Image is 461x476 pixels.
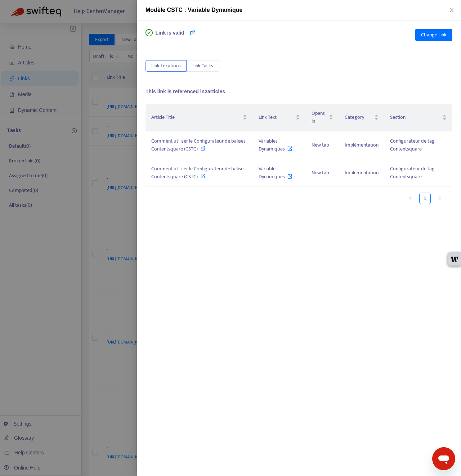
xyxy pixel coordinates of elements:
[390,165,435,181] span: Configurateur de tag Contentsquare
[345,113,373,121] span: Category
[405,193,416,204] li: Previous Page
[151,113,241,121] span: Article Title
[447,7,457,14] button: Close
[259,137,292,153] span: Variables Dynamiques
[259,113,294,121] span: Link Text
[151,165,246,181] span: Comment utiliser le Configurateur de balises Contentsquare (CSTC)
[419,193,431,204] li: 1
[449,7,455,13] span: close
[312,109,327,125] span: Opens in
[437,196,442,201] span: right
[420,193,430,204] a: 1
[415,29,452,41] button: Change Link
[434,193,445,204] li: Next Page
[421,31,447,39] span: Change Link
[312,169,329,177] span: New tab
[405,193,416,204] button: left
[345,141,379,149] span: Implémentation
[253,104,306,131] th: Link Text
[384,104,452,131] th: Section
[146,104,253,131] th: Article Title
[151,137,246,153] span: Comment utiliser le Configurateur de balises Contentsquare (CSTC)
[192,62,213,70] span: Link Tasks
[187,60,219,72] button: Link Tasks
[306,104,339,131] th: Opens in
[312,141,329,149] span: New tab
[390,113,441,121] span: Section
[434,193,445,204] button: right
[146,7,242,13] span: Modèle CSTC : Variable Dynamique
[146,60,187,72] button: Link Locations
[259,165,292,181] span: Variables Dynamiques
[408,196,413,201] span: left
[432,447,455,470] iframe: Button to launch messaging window
[345,169,379,177] span: Implémentation
[156,29,184,44] span: Link is valid
[339,104,384,131] th: Category
[390,137,435,153] span: Configurateur de tag Contentsquare
[151,62,181,70] span: Link Locations
[146,29,153,36] span: check-circle
[146,89,225,94] span: This link is referenced in 2 articles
